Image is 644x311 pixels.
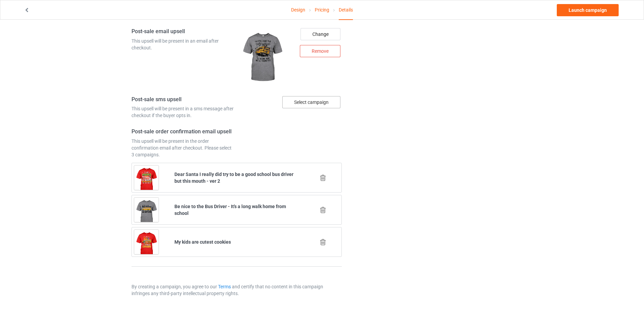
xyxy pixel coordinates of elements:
h4: Post-sale sms upsell [132,96,234,103]
img: regular.jpg [239,28,286,86]
a: Pricing [315,0,329,19]
div: This upsell will be present in an email after checkout. [132,38,234,51]
a: Terms [218,284,231,289]
h4: Post-sale email upsell [132,28,234,35]
div: Remove [300,45,340,57]
div: Details [339,0,353,20]
b: Be nice to the Bus Driver - It's a long walk home from school [174,204,286,216]
p: By creating a campaign, you agree to our and certify that no content in this campaign infringes a... [132,283,342,297]
b: My kids are cutest cookies [174,239,231,245]
div: This upsell will be present in a sms message after checkout if the buyer opts in. [132,105,234,119]
div: Change [301,28,340,40]
a: Launch campaign [557,4,619,16]
b: Dear Santa I really did try to be a good school bus driver but this mouth - ver 2 [174,172,293,184]
div: Select campaign [282,96,340,108]
h4: Post-sale order confirmation email upsell [132,128,234,135]
a: Design [291,0,305,19]
div: This upsell will be present in the order confirmation email after checkout. Please select 3 campa... [132,138,234,158]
